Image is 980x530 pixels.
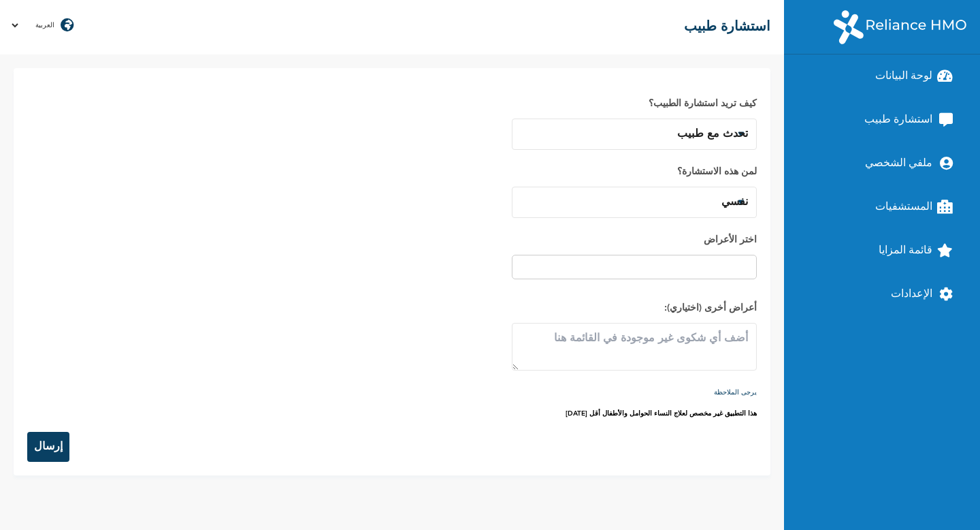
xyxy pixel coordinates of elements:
a: الإعدادات [784,272,980,316]
a: استشارة طبيب [784,98,980,142]
label: اختر الأعراض [512,232,757,248]
a: المستشفيات [784,185,980,229]
h3: يرجى الملاحظة [512,384,757,401]
a: قائمة المزايا [784,229,980,272]
img: RelianceHMO's Logo [834,10,966,44]
a: ملفي الشخصي [784,142,980,185]
button: إرسال [27,432,69,462]
label: لمن هذه الاستشارة؟ [512,163,757,180]
div: هذا التطبيق غير مخصص لعلاج النساء الحوامل والأطفال أقل [DATE] [512,409,757,418]
label: كيف تريد استشارة الطبيب؟ [512,95,757,112]
h2: استشارة طبيب [684,17,770,37]
label: أعراض أخرى (اختياري): [512,300,757,316]
a: لوحة البيانات [784,54,980,98]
